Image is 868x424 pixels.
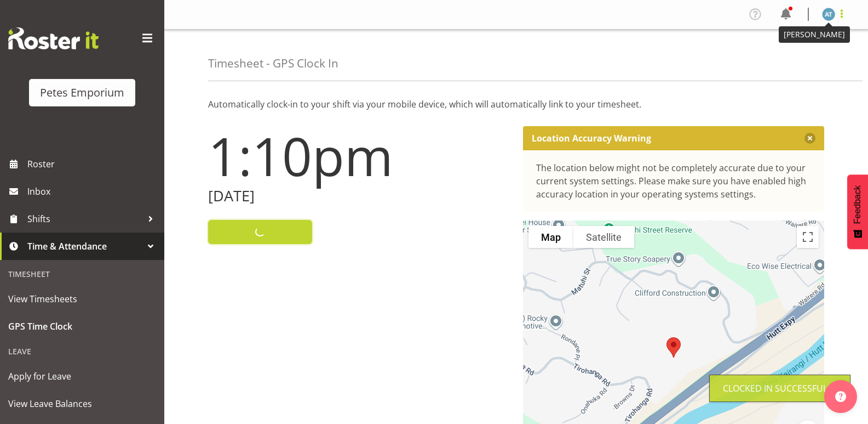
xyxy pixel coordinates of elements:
div: The location below might not be completely accurate due to your current system settings. Please m... [536,161,812,201]
img: Rosterit website logo [8,27,99,49]
span: View Timesheets [8,291,156,307]
span: Roster [27,156,159,172]
h4: Timesheet - GPS Clock In [208,57,338,70]
a: GPS Time Clock [3,313,162,340]
div: Timesheet [3,263,162,285]
button: Close message [804,133,815,144]
span: Apply for Leave [8,368,156,385]
a: View Timesheets [3,285,162,313]
span: Inbox [27,183,159,200]
button: Show satellite imagery [573,226,634,248]
div: Leave [3,340,162,363]
p: Location Accuracy Warning [532,133,651,144]
div: Petes Emporium [40,84,124,101]
button: Show street map [528,226,573,248]
span: Time & Attendance [27,238,142,255]
span: Feedback [853,185,863,224]
p: Automatically clock-in to your shift via your mobile device, which will automatically link to you... [208,98,824,111]
h2: [DATE] [208,188,510,205]
img: help-xxl-2.png [835,391,846,402]
button: Feedback - Show survey [847,174,868,249]
a: View Leave Balances [3,390,162,417]
span: GPS Time Clock [8,318,156,335]
button: Toggle fullscreen view [797,226,819,248]
a: Apply for Leave [3,363,162,390]
h1: 1:10pm [208,126,510,185]
div: Clocked in Successfully [723,382,837,395]
img: alex-micheal-taniwha5364.jpg [822,8,835,21]
span: Shifts [27,211,142,227]
span: View Leave Balances [8,395,156,412]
